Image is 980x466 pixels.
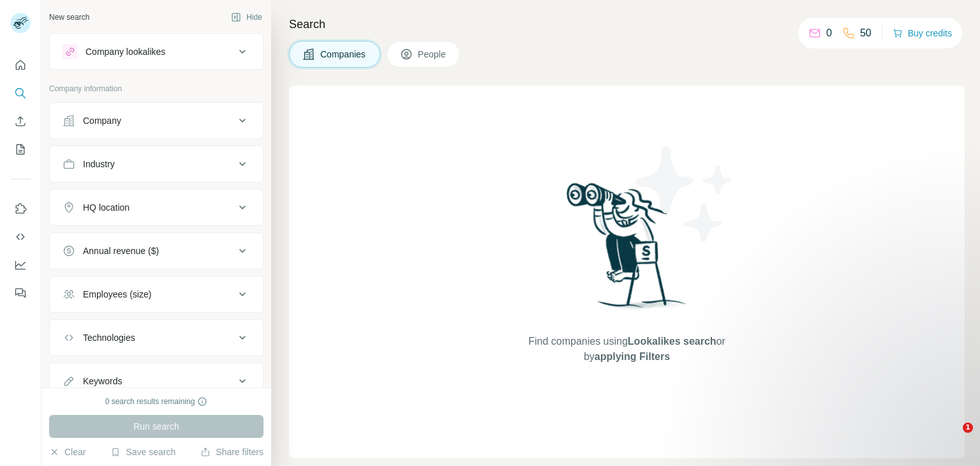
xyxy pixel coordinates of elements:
span: People [418,48,447,61]
button: Annual revenue ($) [50,236,263,266]
div: Annual revenue ($) [83,244,159,257]
button: Employees (size) [50,279,263,310]
button: Quick start [10,54,31,77]
span: applying Filters [595,351,670,362]
img: Surfe Illustration - Woman searching with binoculars [561,179,694,322]
img: Surfe Illustration - Stars [627,137,742,252]
button: Technologies [50,322,263,353]
iframe: Intercom live chat [937,423,967,453]
div: Technologies [83,331,135,344]
div: 0 search results remaining [105,396,208,407]
button: Dashboard [10,253,31,276]
p: 50 [860,26,872,41]
div: New search [49,11,89,23]
button: Clear [49,446,85,458]
button: Hide [222,8,271,27]
span: Companies [320,48,367,61]
button: Use Surfe on LinkedIn [10,197,31,220]
span: Lookalikes search [628,336,716,347]
button: Share filters [200,446,264,458]
button: Company lookalikes [50,36,263,67]
span: 1 [963,423,973,433]
div: HQ location [83,201,130,214]
div: Keywords [83,375,122,387]
h4: Search [289,15,965,33]
button: My lists [10,138,31,161]
button: Search [10,82,31,105]
button: Use Surfe API [10,225,31,248]
button: Enrich CSV [10,110,31,133]
span: Find companies using or by [524,334,729,365]
button: HQ location [50,192,263,223]
button: Buy credits [893,24,952,42]
div: Employees (size) [83,288,151,301]
div: Company [83,114,121,127]
button: Save search [110,446,175,458]
button: Industry [50,149,263,179]
p: 0 [826,26,832,41]
button: Feedback [10,282,31,304]
p: Company information [49,83,264,94]
div: Industry [83,158,115,170]
button: Keywords [50,366,263,396]
div: Company lookalikes [85,45,165,58]
button: Company [50,105,263,136]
